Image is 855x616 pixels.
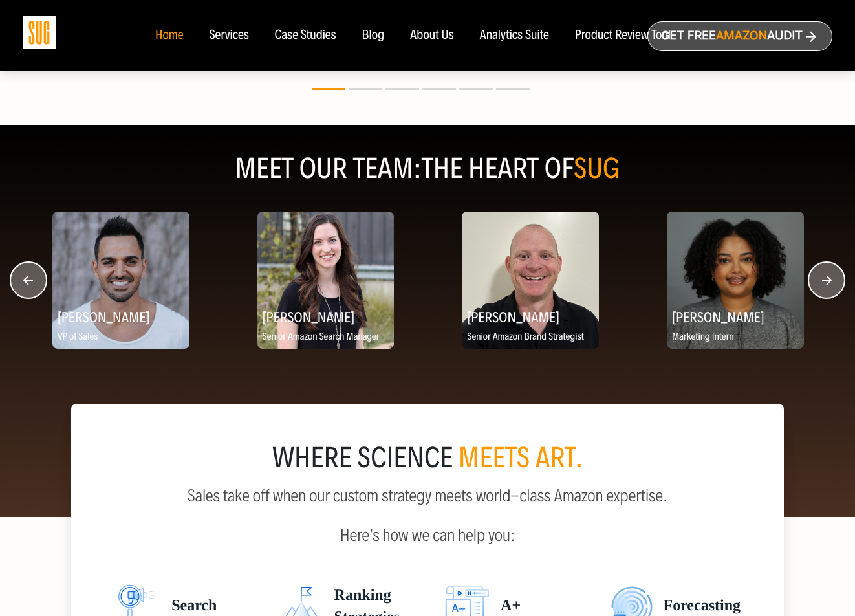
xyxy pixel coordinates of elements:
[667,329,804,346] p: Marketing Intern
[257,212,395,349] img: Rene Crandall, Senior Amazon Search Manager
[52,329,189,346] p: VP of Sales
[462,212,599,349] img: Kortney Kay, Senior Amazon Brand Strategist
[462,304,599,329] h2: [PERSON_NAME]
[362,28,385,43] a: Blog
[102,487,753,505] p: Sales take off when our custom strategy meets world-class Amazon expertise.
[667,212,804,349] img: Hanna Tekle, Marketing Intern
[275,28,336,43] a: Case Studies
[647,21,832,51] a: Get freeAmazonAudit
[410,28,454,43] a: About Us
[575,28,671,43] a: Product Review Tool
[480,28,549,43] a: Analytics Suite
[52,304,189,329] h2: [PERSON_NAME]
[209,28,248,43] a: Services
[52,212,189,349] img: Jeff Siddiqi, VP of Sales
[716,29,767,43] span: Amazon
[667,304,804,329] h2: [PERSON_NAME]
[102,516,753,545] p: Here’s how we can help you:
[23,16,56,49] img: Sug
[257,329,395,346] p: Senior Amazon Search Manager
[257,304,395,329] h2: [PERSON_NAME]
[102,445,753,471] div: where science
[459,441,583,475] span: meets art.
[462,329,599,346] p: Senior Amazon Brand Strategist
[155,28,183,43] a: Home
[574,151,620,186] span: SUG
